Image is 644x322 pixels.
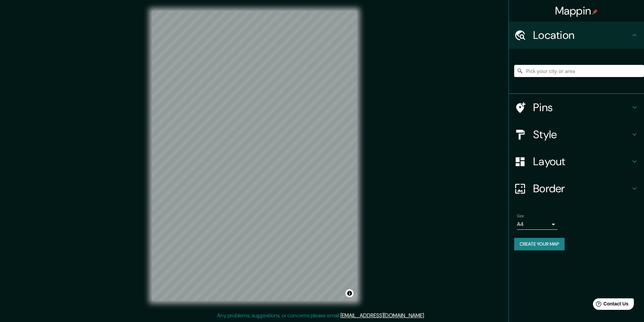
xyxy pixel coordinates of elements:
div: Border [509,175,644,202]
div: A4 [517,219,557,230]
div: . [425,312,426,320]
div: . [426,312,427,320]
img: pin-icon.png [592,9,598,15]
a: [EMAIL_ADDRESS][DOMAIN_NAME] [340,312,424,319]
input: Pick your city or area [514,65,644,77]
h4: Style [533,128,630,141]
canvas: Map [152,11,357,301]
div: Layout [509,148,644,175]
button: Create your map [514,238,565,250]
h4: Pins [533,101,630,114]
h4: Border [533,182,630,195]
p: Any problems, suggestions, or concerns please email . [217,312,425,320]
iframe: Help widget launcher [584,296,637,315]
label: Size [517,213,524,219]
button: Toggle attribution [345,289,354,297]
h4: Layout [533,155,630,168]
div: Location [509,22,644,49]
div: Style [509,121,644,148]
div: Pins [509,94,644,121]
h4: Mappin [555,4,598,18]
h4: Location [533,28,630,42]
